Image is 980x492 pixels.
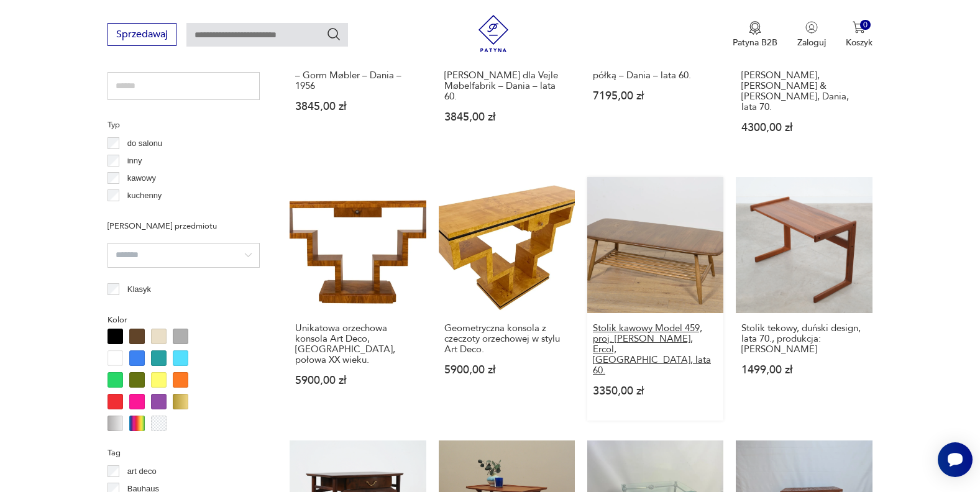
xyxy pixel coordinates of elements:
[127,465,157,478] p: art deco
[108,446,260,460] p: Tag
[593,60,718,81] h3: Palisandrowy stolik kawowy z półką – Dania – lata 60.
[295,101,420,112] p: 3845,00 zł
[593,91,718,101] p: 7195,00 zł
[846,37,872,48] p: Koszyk
[593,323,718,376] h3: Stolik kawowy Model 459, proj. [PERSON_NAME], Ercol, [GEOGRAPHIC_DATA], lata 60.
[326,27,341,42] button: Szukaj
[127,137,162,150] p: do salonu
[444,60,569,102] h3: Tekowy stolik kawowy – proj. [PERSON_NAME] dla Vejle Møbelfabrik – Dania – lata 60.
[736,177,872,421] a: Stolik tekowy, duński design, lata 70., produkcja: DaniaStolik tekowy, duński design, lata 70., p...
[127,283,151,296] p: Klasyk
[741,323,866,355] h3: Stolik tekowy, duński design, lata 70., produkcja: [PERSON_NAME]
[127,171,156,185] p: kawowy
[290,177,426,421] a: Unikatowa orzechowa konsola Art Deco, Polska, połowa XX wieku.Unikatowa orzechowa konsola Art Dec...
[108,219,260,233] p: [PERSON_NAME] przedmiotu
[475,15,512,52] img: Patyna - sklep z meblami i dekoracjami vintage
[593,386,718,396] p: 3350,00 zł
[797,21,826,48] button: Zaloguj
[733,21,777,48] a: Ikona medaluPatyna B2B
[587,177,723,421] a: Stolik kawowy Model 459, proj. L. Ercolani, Ercol, Wielka Brytania, lata 60.Stolik kawowy Model 4...
[846,21,872,48] button: 0Koszyk
[108,118,260,132] p: Typ
[938,442,973,477] iframe: Smartsupp widget button
[439,177,575,421] a: Geometryczna konsola z czeczoty orzechowej w stylu Art Deco.Geometryczna konsola z czeczoty orzec...
[295,375,420,386] p: 5900,00 zł
[444,365,569,375] p: 5900,00 zł
[127,154,142,168] p: inny
[749,21,761,35] img: Ikona medalu
[860,20,871,30] div: 0
[127,189,162,203] p: kuchenny
[741,365,866,375] p: 1499,00 zł
[805,21,818,34] img: Ikonka użytkownika
[108,313,260,327] p: Kolor
[853,21,865,34] img: Ikona koszyka
[295,323,420,365] h3: Unikatowa orzechowa konsola Art Deco, [GEOGRAPHIC_DATA], połowa XX wieku.
[444,323,569,355] h3: Geometryczna konsola z czeczoty orzechowej w stylu Art Deco.
[733,37,777,48] p: Patyna B2B
[741,60,866,112] h3: Stolik kawowy Mid Century, [PERSON_NAME], [PERSON_NAME] & [PERSON_NAME], Dania, lata 70.
[108,23,176,46] button: Sprzedawaj
[797,37,826,48] p: Zaloguj
[444,112,569,122] p: 3845,00 zł
[295,60,420,91] h3: Stolik kawowy Hyggebord 55 – Gorm Møbler – Dania – 1956
[108,31,176,40] a: Sprzedawaj
[733,21,777,48] button: Patyna B2B
[741,122,866,133] p: 4300,00 zł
